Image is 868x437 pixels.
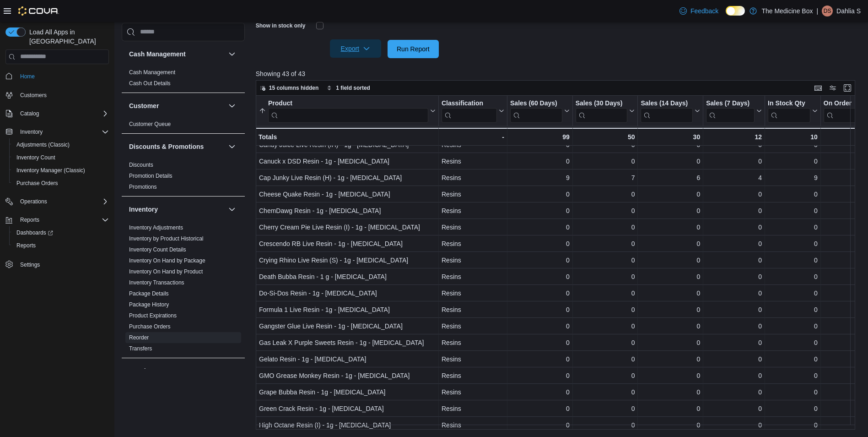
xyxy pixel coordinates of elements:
[16,108,109,119] span: Catalog
[641,403,700,414] div: 0
[13,227,57,238] a: Dashboards
[726,16,726,16] span: Dark Mode
[129,80,171,87] span: Cash Out Details
[13,178,62,189] a: Purchase Orders
[706,189,762,200] div: 0
[442,156,504,167] div: Resins
[16,89,109,101] span: Customers
[129,161,153,169] span: Discounts
[259,205,436,216] div: ChemDawg Resin - 1g - [MEDICAL_DATA]
[122,67,245,93] div: Cash Management
[16,196,51,207] button: Operations
[13,165,109,176] span: Inventory Manager (Classic)
[259,271,436,282] div: Death Bubba Resin - 1 g - [MEDICAL_DATA]
[397,44,430,54] span: Run Report
[129,268,203,275] span: Inventory On Hand by Product
[824,304,864,315] div: 0
[13,139,109,150] span: Adjustments (Classic)
[761,5,813,16] p: The Medicine Box
[510,271,570,282] div: 0
[16,90,50,101] a: Customers
[768,99,818,122] button: In Stock Qty
[20,110,39,117] span: Catalog
[842,82,853,93] button: Enter fullscreen
[9,177,113,190] button: Purchase Orders
[16,214,43,225] button: Reports
[510,354,570,365] div: 0
[768,337,818,348] div: 0
[5,66,109,295] nav: Complex example
[129,257,205,264] a: Inventory On Hand by Package
[706,304,762,315] div: 0
[824,99,857,108] div: On Order
[129,345,152,352] span: Transfers
[122,222,245,358] div: Inventory
[226,49,237,60] button: Cash Management
[129,246,186,253] a: Inventory Count Details
[129,69,175,76] a: Cash Management
[129,101,225,110] button: Customer
[16,126,109,137] span: Inventory
[129,142,225,151] button: Discounts & Promotions
[706,370,762,381] div: 0
[641,387,700,398] div: 0
[16,242,36,249] span: Reports
[16,214,109,225] span: Reports
[129,142,204,151] h3: Discounts & Promotions
[129,290,169,297] a: Package Details
[510,99,570,122] button: Sales (60 Days)
[576,99,628,122] div: Sales (30 Days)
[510,131,570,142] div: 99
[129,312,177,319] span: Product Expirations
[576,99,635,122] button: Sales (30 Days)
[576,370,635,381] div: 0
[259,321,436,332] div: Gangster Glue Live Resin - 1g - [MEDICAL_DATA]
[16,71,38,82] a: Home
[641,99,700,122] button: Sales (14 Days)
[641,288,700,299] div: 0
[768,255,818,266] div: 0
[13,139,73,150] a: Adjustments (Classic)
[9,164,113,177] button: Inventory Manager (Classic)
[16,229,53,236] span: Dashboards
[129,290,169,297] span: Package Details
[510,139,570,150] div: 0
[9,151,113,164] button: Inventory Count
[268,99,428,122] div: Product
[2,70,113,83] button: Home
[824,131,864,142] div: -
[641,156,700,167] div: 0
[259,238,436,249] div: Crescendo RB Live Resin - 1g - [MEDICAL_DATA]
[16,180,58,187] span: Purchase Orders
[16,126,46,137] button: Inventory
[129,323,171,330] span: Purchase Orders
[768,304,818,315] div: 0
[641,131,700,142] div: 30
[16,154,55,161] span: Inventory Count
[824,288,864,299] div: 0
[442,387,504,398] div: Resins
[706,131,762,142] div: 12
[16,196,109,207] span: Operations
[259,288,436,299] div: Do-Si-Dos Resin - 1g - [MEDICAL_DATA]
[706,321,762,332] div: 0
[824,337,864,348] div: 0
[641,205,700,216] div: 0
[576,337,635,348] div: 0
[442,99,504,122] button: Classification
[442,205,504,216] div: Resins
[129,235,204,242] span: Inventory by Product Historical
[226,100,237,111] button: Customer
[824,99,864,122] button: On Order
[510,403,570,414] div: 0
[768,172,818,183] div: 9
[706,99,755,108] div: Sales (7 Days)
[129,49,225,59] button: Cash Management
[641,99,693,108] div: Sales (14 Days)
[442,321,504,332] div: Resins
[510,387,570,398] div: 0
[576,288,635,299] div: 0
[510,99,562,108] div: Sales (60 Days)
[20,92,47,99] span: Customers
[768,205,818,216] div: 0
